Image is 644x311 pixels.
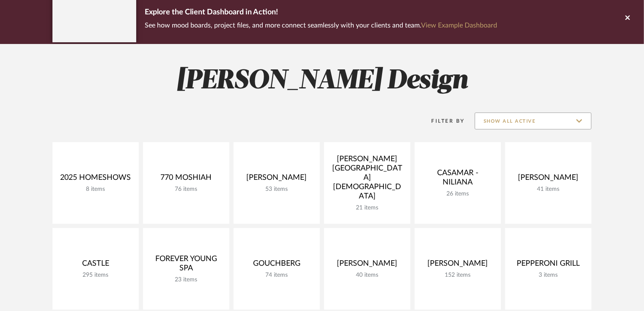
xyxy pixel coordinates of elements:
a: View Example Dashboard [421,22,497,29]
div: 8 items [59,186,132,193]
div: 152 items [421,272,494,279]
div: PEPPERONI GRILL [512,259,585,272]
div: 23 items [150,276,223,283]
p: Explore the Client Dashboard in Action! [145,6,497,19]
div: 76 items [150,186,223,193]
div: 41 items [512,186,585,193]
div: 74 items [240,272,313,279]
div: Filter By [421,117,465,125]
div: 40 items [331,272,404,279]
div: 3 items [512,272,585,279]
div: FOREVER YOUNG SPA [150,254,223,276]
h2: [PERSON_NAME] Design [17,65,627,97]
div: [PERSON_NAME] [421,259,494,272]
div: [PERSON_NAME] [331,259,404,272]
div: 21 items [331,204,404,212]
div: [PERSON_NAME][GEOGRAPHIC_DATA][DEMOGRAPHIC_DATA] [331,154,404,204]
div: 53 items [240,186,313,193]
div: 770 MOSHIAH [150,173,223,186]
p: See how mood boards, project files, and more connect seamlessly with your clients and team. [145,19,497,31]
div: CASTLE [59,259,132,272]
div: 295 items [59,272,132,279]
div: GOUCHBERG [240,259,313,272]
div: 2025 HOMESHOWS [59,173,132,186]
div: [PERSON_NAME] [240,173,313,186]
div: [PERSON_NAME] [512,173,585,186]
div: 26 items [421,190,494,198]
div: CASAMAR - NILIANA [421,168,494,190]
